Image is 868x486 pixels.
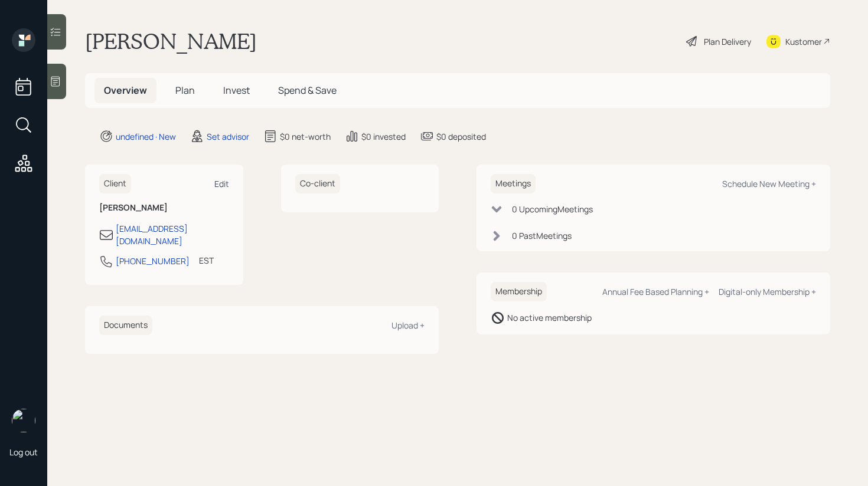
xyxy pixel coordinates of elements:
div: Plan Delivery [704,35,751,48]
div: $0 deposited [436,130,486,143]
span: Overview [104,84,147,97]
div: [PHONE_NUMBER] [116,255,190,267]
span: Invest [223,84,250,97]
div: EST [199,254,214,267]
span: Spend & Save [278,84,337,97]
h1: [PERSON_NAME] [85,28,257,54]
h6: Meetings [491,174,536,193]
h6: Documents [99,316,152,335]
div: Schedule New Meeting + [722,178,816,189]
div: 0 Past Meeting s [512,229,572,242]
div: No active membership [507,311,592,324]
div: Annual Fee Based Planning + [602,286,709,297]
div: Set advisor [207,130,249,143]
div: undefined · New [116,130,176,143]
span: Plan [175,84,195,97]
div: Log out [9,446,38,458]
div: Kustomer [785,35,822,48]
div: Upload + [391,320,425,331]
div: $0 invested [361,130,406,143]
div: Edit [214,178,229,189]
img: retirable_logo.png [12,409,35,432]
h6: [PERSON_NAME] [99,203,229,213]
div: 0 Upcoming Meeting s [512,203,593,215]
h6: Client [99,174,131,193]
div: $0 net-worth [280,130,331,143]
div: [EMAIL_ADDRESS][DOMAIN_NAME] [116,222,229,247]
h6: Co-client [295,174,340,193]
h6: Membership [491,282,547,301]
div: Digital-only Membership + [719,286,816,297]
